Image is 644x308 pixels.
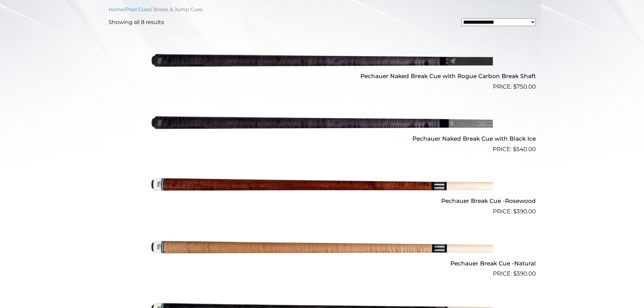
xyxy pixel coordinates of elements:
[109,157,536,216] a: Pechauer Break Cue -Rosewood $390.00
[109,6,124,13] a: Home
[513,208,517,215] span: $
[109,132,536,145] h2: Pechauer Naked Break Cue with Black Ice
[109,195,536,207] h2: Pechauer Break Cue -Rosewood
[126,6,150,13] a: Pool Cues
[513,146,516,152] span: $
[109,219,536,278] a: Pechauer Break Cue -Natural $390.00
[109,70,536,82] h2: Pechauer Naked Break Cue with Rogue Carbon Break Shaft
[109,94,536,153] a: Pechauer Naked Break Cue with Black Ice $540.00
[109,257,536,269] h2: Pechauer Break Cue -Natural
[513,208,536,215] bdi: 390.00
[151,219,493,276] img: Pechauer Break Cue -Natural
[109,6,536,13] nav: Breadcrumb
[513,146,536,152] bdi: 540.00
[151,157,493,213] img: Pechauer Break Cue -Rosewood
[513,270,536,277] bdi: 390.00
[151,32,493,89] img: Pechauer Naked Break Cue with Rogue Carbon Break Shaft
[151,94,493,151] img: Pechauer Naked Break Cue with Black Ice
[109,32,536,91] a: Pechauer Naked Break Cue with Rogue Carbon Break Shaft $750.00
[513,270,517,277] span: $
[513,83,517,90] span: $
[461,18,536,26] select: Shop order
[513,83,536,90] bdi: 750.00
[109,18,164,26] p: Showing all 8 results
